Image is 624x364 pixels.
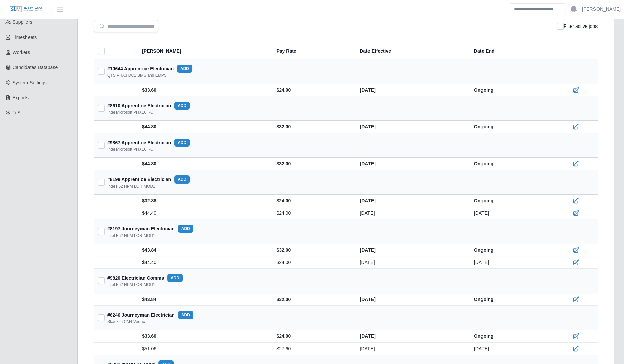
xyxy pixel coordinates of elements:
td: $44.80 [138,158,271,170]
td: [DATE] [354,343,468,355]
td: $24.00 [271,195,354,207]
td: $32.00 [271,244,354,256]
td: $24.00 [271,256,354,269]
th: Pay Rate [271,43,354,59]
td: Ongoing [469,121,554,133]
div: #8197 Journeyman Electrician [107,225,193,233]
span: Candidates Database [13,65,58,70]
input: Search [510,3,565,15]
td: $44.40 [138,256,271,269]
span: System Settings [13,80,47,85]
td: Ongoing [469,84,554,96]
td: [DATE] [469,256,554,269]
div: #9867 Apprentice Electrician [107,139,190,147]
div: #6246 Journeyman Electrician [107,311,193,319]
div: #9820 Electrician Comms [107,274,183,282]
td: $24.00 [271,84,354,96]
td: [DATE] [354,244,468,256]
div: Intel Microsoft PHX10 RO [107,147,153,152]
button: add [178,311,193,319]
td: Ongoing [469,158,554,170]
button: add [167,274,183,282]
td: $44.80 [138,121,271,133]
td: $32.88 [138,195,271,207]
td: [DATE] [354,293,468,306]
td: [DATE] [354,84,468,96]
td: $27.60 [271,343,354,355]
td: Ongoing [469,293,554,306]
div: Intel F52 HPM LOR MOD1 [107,233,155,238]
th: [PERSON_NAME] [138,43,271,59]
div: QTS PHX3 DC1 BMS and EMPS [107,73,167,78]
td: $44.40 [138,207,271,219]
div: Intel F52 HPM LOR MOD1 [107,184,155,189]
button: add [177,65,192,73]
td: [DATE] [469,343,554,355]
div: Intel Microsoft PHX10 RO [107,110,153,115]
td: [DATE] [354,256,468,269]
td: $32.00 [271,158,354,170]
button: add [178,225,193,233]
td: $33.60 [138,84,271,96]
span: ToS [13,110,21,115]
div: #8198 Apprentice Electrician [107,175,190,184]
th: Date End [469,43,554,59]
div: Filter active jobs [557,20,598,32]
span: Exports [13,95,29,100]
td: $24.00 [271,207,354,219]
td: [DATE] [354,195,468,207]
span: Workers [13,50,30,55]
a: [PERSON_NAME] [582,6,621,13]
td: [DATE] [354,121,468,133]
td: [DATE] [354,158,468,170]
td: $51.06 [138,343,271,355]
td: Ongoing [469,195,554,207]
span: Suppliers [13,19,32,25]
td: [DATE] [354,330,468,343]
td: $43.84 [138,244,271,256]
button: add [174,175,190,184]
td: Ongoing [469,330,554,343]
button: add [174,139,190,147]
div: Intel F52 HPM LOR MOD1 [107,282,155,288]
div: #10644 Apprentice Electrician [107,65,192,73]
td: $33.60 [138,330,271,343]
th: Date Effective [354,43,468,59]
td: [DATE] [469,207,554,219]
td: $32.00 [271,293,354,306]
div: Skanksa CM4 Vertex [107,319,145,324]
div: #8610 Apprentice Electrician [107,102,190,110]
td: $24.00 [271,330,354,343]
td: $32.00 [271,121,354,133]
button: add [174,102,190,110]
span: Timesheets [13,35,37,40]
img: SLM Logo [9,6,43,13]
td: $43.84 [138,293,271,306]
td: [DATE] [354,207,468,219]
td: Ongoing [469,244,554,256]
